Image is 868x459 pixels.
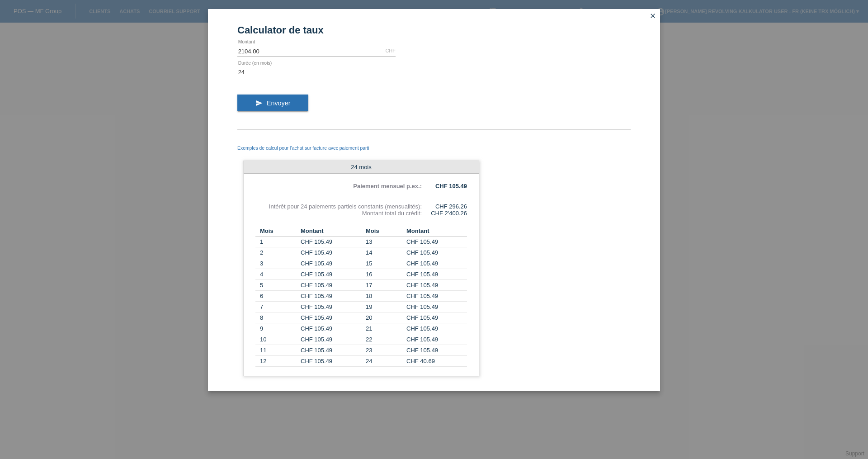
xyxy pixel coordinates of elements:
td: 6 [255,291,301,302]
td: CHF 105.49 [406,323,467,334]
td: 12 [255,356,301,367]
td: 22 [361,334,406,345]
td: CHF 105.49 [406,269,467,280]
td: CHF 105.49 [406,334,467,345]
td: 1 [255,237,301,247]
td: CHF 105.49 [301,269,361,280]
div: CHF 296.26 [422,203,467,210]
th: Mois [255,226,301,237]
div: 24 mois [244,161,479,174]
td: 24 [361,356,406,367]
b: Paiement mensuel p.ex.: [353,183,422,189]
td: 14 [361,247,406,258]
h1: Calculator de taux [237,24,631,36]
td: 15 [361,258,406,269]
td: CHF 105.49 [301,312,361,323]
td: 8 [255,312,301,323]
td: 20 [361,312,406,323]
td: 17 [361,280,406,291]
td: CHF 105.49 [406,237,467,247]
td: CHF 105.49 [301,356,361,367]
td: 16 [361,269,406,280]
th: Montant [301,226,361,237]
td: 7 [255,302,301,312]
td: CHF 105.49 [406,302,467,312]
td: CHF 105.49 [406,280,467,291]
td: 4 [255,269,301,280]
td: 19 [361,302,406,312]
td: CHF 105.49 [406,258,467,269]
td: CHF 105.49 [301,323,361,334]
a: close [647,11,659,22]
td: 5 [255,280,301,291]
td: CHF 105.49 [406,291,467,302]
td: 3 [255,258,301,269]
td: CHF 105.49 [301,237,361,247]
td: 18 [361,291,406,302]
td: 23 [361,345,406,356]
th: Montant [406,226,467,237]
td: 13 [361,237,406,247]
td: CHF 105.49 [301,334,361,345]
td: CHF 105.49 [406,312,467,323]
div: CHF [385,48,396,53]
i: close [649,12,656,19]
td: CHF 105.49 [301,291,361,302]
div: Intérêt pour 24 paiements partiels constants (mensualités): [255,203,422,210]
th: Mois [361,226,406,237]
td: 10 [255,334,301,345]
td: CHF 105.49 [301,280,361,291]
td: 2 [255,247,301,258]
td: CHF 105.49 [301,302,361,312]
td: CHF 105.49 [301,247,361,258]
span: Envoyer [267,99,290,107]
b: CHF 105.49 [435,183,467,189]
td: 21 [361,323,406,334]
td: CHF 105.49 [301,345,361,356]
td: CHF 105.49 [406,247,467,258]
td: CHF 40.69 [406,356,467,367]
td: CHF 105.49 [301,258,361,269]
div: CHF 2'400.26 [422,210,467,217]
td: 11 [255,345,301,356]
span: Exemples de calcul pour l’achat sur facture avec paiement parti [237,146,372,151]
td: CHF 105.49 [406,345,467,356]
div: Montant total du crédit: [255,210,422,217]
button: send Envoyer [237,95,308,112]
td: 9 [255,323,301,334]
